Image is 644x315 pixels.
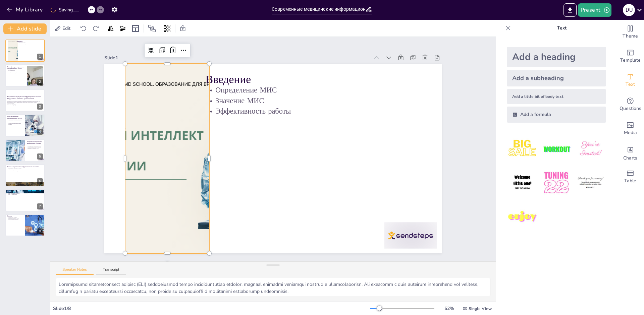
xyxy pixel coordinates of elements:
div: 3 [5,89,45,112]
textarea: Loremipsumd sitametconsect adipisc (ELI) seddoeiusmod tempo incididuntutlab etdolor, magnaal enim... [56,278,490,296]
span: Edit [61,25,72,31]
p: Обучение персонала [7,169,43,171]
p: Интеграция с другими системами [7,168,43,169]
div: 1 [37,54,43,60]
img: 6.jpeg [575,167,606,198]
p: Классификация медицинских информационных систем [7,66,25,69]
div: 3 [37,104,43,110]
div: 5 [37,153,43,160]
p: Лабораторные информационные системы [7,123,23,125]
span: Table [624,177,636,185]
div: Add a heading [507,47,606,67]
img: 5.jpeg [541,167,572,198]
div: Saving...... [51,7,79,13]
p: Значение МИС [222,77,434,155]
p: Эффективность работы [219,87,431,165]
p: Работа с медицинскими информационными системами [7,166,43,168]
p: Значение МИС [17,43,43,45]
span: Text [626,81,635,88]
p: Определение переносных систем [27,145,43,147]
div: Slide 1 [140,7,394,95]
div: Get real-time input from your audience [617,92,644,117]
p: Особенности каждой категории [7,72,25,73]
p: Электронные медицинские записи [7,120,23,122]
p: Медицинские переносные компьютерные системы [27,141,43,144]
div: Change the overall theme [617,20,644,44]
p: Примеры переносных устройств [27,146,43,148]
div: 7 [5,189,45,211]
div: 6 [5,164,45,186]
p: Примеры рабочего процесса [7,171,43,172]
img: 4.jpeg [507,167,538,198]
div: 8 [5,214,45,236]
strong: Современные медицинские информационные системы: Определение и значение в здравоохранении [7,96,41,100]
div: 2 [37,79,43,85]
button: D U [623,3,635,17]
div: Add a little bit of body text [507,89,606,104]
img: 3.jpeg [575,133,606,165]
p: Кейс 3: Телемедицина [7,194,43,195]
p: Будущее здравоохранения [7,219,23,220]
button: Transcript [96,267,126,275]
div: 7 [37,203,43,209]
div: 6 [37,178,43,184]
div: Add text boxes [617,68,644,92]
p: Введение [228,55,442,137]
div: 4 [37,129,43,135]
p: Text [514,20,610,36]
div: D U [623,4,635,16]
span: Template [620,57,641,64]
span: Position [148,24,156,33]
span: Questions [620,105,641,112]
div: Add a formula [507,107,606,123]
div: Slide 1 / 8 [53,305,370,312]
img: 1.jpeg [507,133,538,165]
p: Выводы [7,215,23,217]
div: 1 [5,40,45,62]
p: Перспективы развития [7,216,23,218]
button: My Library [5,4,46,15]
p: Кейс 2: Носимые устройства [7,193,43,194]
p: Системы управления пациентами [7,121,23,123]
p: В данной презентации рассматриваются медицинские информационные системы, их классификация, виды, ... [7,101,43,104]
p: Кейс 1: ЭМЗ в больнице [7,192,43,193]
p: Generated with [URL] [7,104,43,106]
div: Layout [130,23,141,34]
p: Определение МИС [17,42,43,43]
p: Введение [17,41,43,43]
div: Add a subheading [507,70,606,86]
div: Add a table [617,165,644,189]
p: Влияние на качество услуг [27,148,43,149]
button: Add slide [3,23,47,34]
p: По уровню [7,71,25,72]
p: Эффективность работы [17,45,43,46]
button: Present [578,3,611,17]
div: Add ready made slides [617,44,644,68]
div: Add charts and graphs [617,141,644,165]
p: Определение МИС [225,67,437,145]
div: 2 [5,64,45,86]
p: Влияние на качество услуг [7,218,23,219]
button: Export to PowerPoint [563,3,577,17]
div: 5 [5,139,45,162]
p: По функционалу [7,70,25,71]
div: Add images, graphics, shapes or video [617,117,644,141]
img: 2.jpeg [541,133,572,165]
p: Виды медицинских информационных систем [7,116,23,119]
button: Speaker Notes [56,267,94,275]
div: 8 [37,228,43,234]
div: 52 % [441,305,457,312]
span: Single View [469,306,492,311]
p: Примеры использования [7,190,43,192]
span: Theme [623,33,638,40]
img: 7.jpeg [507,201,538,233]
div: 4 [5,114,45,136]
span: Media [624,129,637,136]
span: Charts [623,154,637,162]
input: Insert title [272,4,365,14]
